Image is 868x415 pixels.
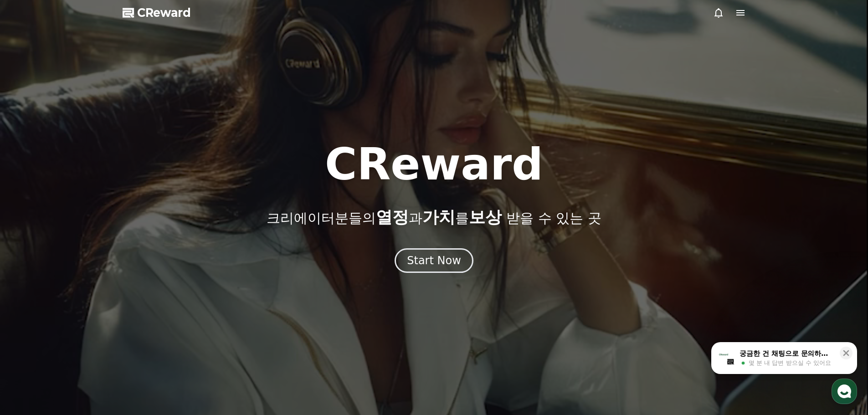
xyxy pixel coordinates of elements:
p: 크리에이터분들의 과 를 받을 수 있는 곳 [267,208,601,226]
span: 보상 [469,208,502,226]
a: CReward [123,5,191,20]
span: 열정 [376,208,409,226]
a: Start Now [395,257,473,266]
button: Start Now [395,248,473,273]
span: 가치 [422,208,455,226]
div: Start Now [407,253,461,268]
h1: CReward [325,143,543,186]
span: CReward [137,5,191,20]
